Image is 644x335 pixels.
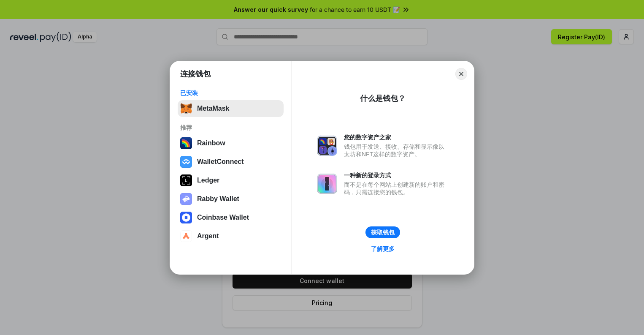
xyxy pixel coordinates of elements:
div: Rabby Wallet [197,195,239,203]
h1: 连接钱包 [180,69,211,79]
div: Coinbase Wallet [197,214,249,221]
div: Argent [197,232,219,240]
div: 而不是在每个网站上创建新的账户和密码，只需连接您的钱包。 [344,181,449,196]
div: Rainbow [197,139,225,147]
img: svg+xml,%3Csvg%20width%3D%22120%22%20height%3D%22120%22%20viewBox%3D%220%200%20120%20120%22%20fil... [180,137,192,149]
img: svg+xml,%3Csvg%20fill%3D%22none%22%20height%3D%2233%22%20viewBox%3D%220%200%2035%2033%22%20width%... [180,103,192,114]
a: 了解更多 [366,243,400,254]
div: WalletConnect [197,158,244,166]
div: 什么是钱包？ [360,93,406,103]
img: svg+xml,%3Csvg%20xmlns%3D%22http%3A%2F%2Fwww.w3.org%2F2000%2Fsvg%22%20fill%3D%22none%22%20viewBox... [180,193,192,205]
img: svg+xml,%3Csvg%20xmlns%3D%22http%3A%2F%2Fwww.w3.org%2F2000%2Fsvg%22%20fill%3D%22none%22%20viewBox... [317,136,337,156]
img: svg+xml,%3Csvg%20width%3D%2228%22%20height%3D%2228%22%20viewBox%3D%220%200%2028%2028%22%20fill%3D... [180,156,192,168]
div: 推荐 [180,124,281,131]
img: svg+xml,%3Csvg%20width%3D%2228%22%20height%3D%2228%22%20viewBox%3D%220%200%2028%2028%22%20fill%3D... [180,230,192,242]
div: 获取钱包 [371,229,395,236]
div: 了解更多 [371,245,395,253]
button: MetaMask [178,100,284,117]
button: Ledger [178,172,284,189]
button: Close [455,68,467,80]
button: Rabby Wallet [178,191,284,207]
div: MetaMask [197,105,229,112]
img: svg+xml,%3Csvg%20width%3D%2228%22%20height%3D%2228%22%20viewBox%3D%220%200%2028%2028%22%20fill%3D... [180,212,192,223]
img: svg+xml,%3Csvg%20xmlns%3D%22http%3A%2F%2Fwww.w3.org%2F2000%2Fsvg%22%20width%3D%2228%22%20height%3... [180,174,192,186]
button: Rainbow [178,135,284,152]
button: Argent [178,228,284,245]
div: 一种新的登录方式 [344,172,449,179]
img: svg+xml,%3Csvg%20xmlns%3D%22http%3A%2F%2Fwww.w3.org%2F2000%2Fsvg%22%20fill%3D%22none%22%20viewBox... [317,174,337,194]
div: 钱包用于发送、接收、存储和显示像以太坊和NFT这样的数字资产。 [344,143,449,158]
div: Ledger [197,177,219,184]
button: 获取钱包 [365,226,400,238]
div: 您的数字资产之家 [344,133,449,141]
div: 已安装 [180,89,281,97]
button: Coinbase Wallet [178,209,284,226]
button: WalletConnect [178,153,284,170]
